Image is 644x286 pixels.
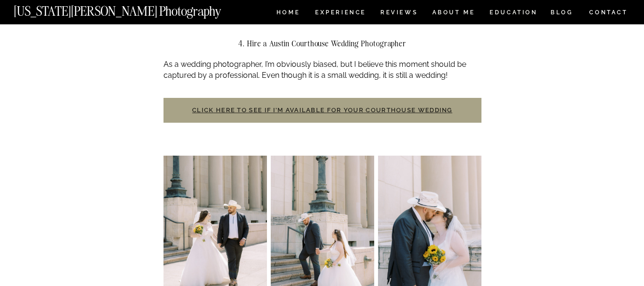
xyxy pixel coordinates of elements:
[192,106,452,114] a: Click here to see if I’m available for your courthouse wedding
[164,59,481,81] p: As a wedding photographer, I’m obviously biased, but I believe this moment should be captured by ...
[489,10,539,18] a: EDUCATION
[380,10,416,18] a: REVIEWS
[551,10,573,18] a: BLOG
[432,10,475,18] a: ABOUT ME
[164,39,481,48] h2: 4. Hire a Austin Courthouse Wedding Photographer
[589,7,628,18] a: CONTACT
[315,10,365,18] a: Experience
[14,5,253,13] a: [US_STATE][PERSON_NAME] Photography
[275,10,302,18] a: HOME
